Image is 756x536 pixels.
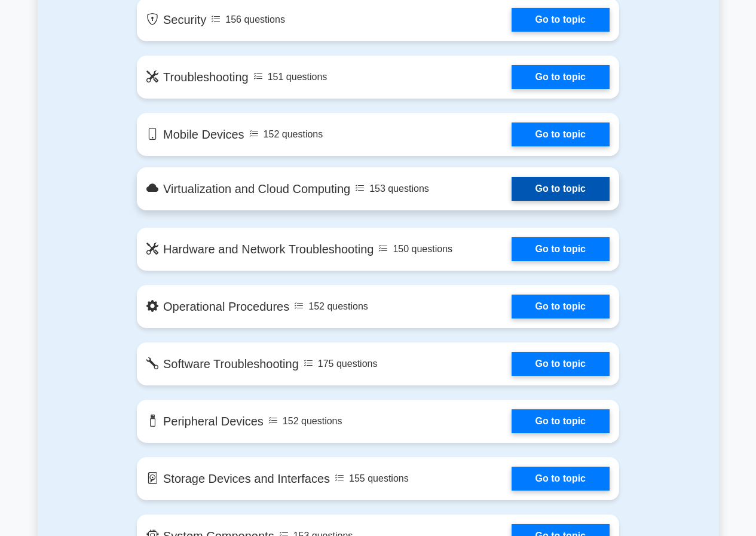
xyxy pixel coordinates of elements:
[512,65,610,89] a: Go to topic
[512,295,610,318] a: Go to topic
[512,237,610,261] a: Go to topic
[512,122,610,146] a: Go to topic
[512,409,610,433] a: Go to topic
[512,352,610,376] a: Go to topic
[512,8,610,32] a: Go to topic
[512,177,610,201] a: Go to topic
[512,467,610,491] a: Go to topic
